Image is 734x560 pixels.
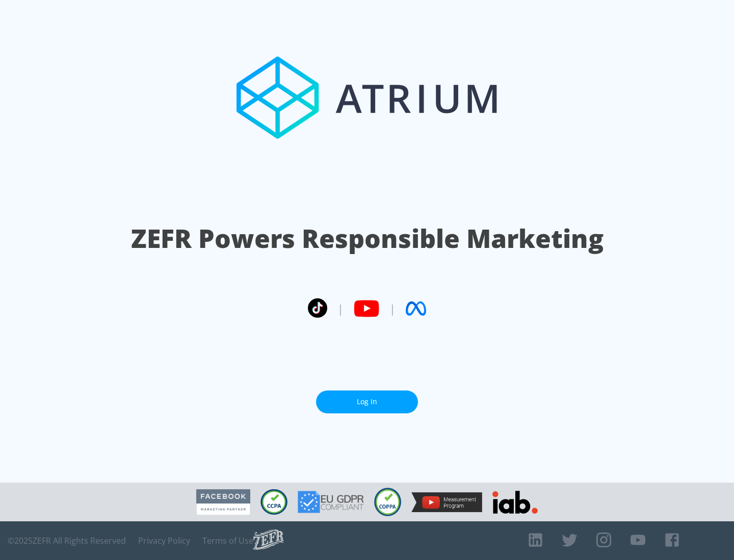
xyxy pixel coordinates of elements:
span: | [337,301,344,316]
img: YouTube Measurement Program [411,492,482,512]
h1: ZEFR Powers Responsible Marketing [131,221,604,256]
img: Facebook Marketing Partner [196,489,250,515]
a: Terms of Use [202,536,253,546]
span: | [389,301,396,316]
img: GDPR Compliant [298,491,364,513]
img: CCPA Compliant [260,489,287,515]
img: IAB [492,491,538,514]
a: Log In [316,390,418,413]
a: Privacy Policy [138,536,190,546]
span: © 2025 ZEFR All Rights Reserved [8,536,126,546]
img: COPPA Compliant [374,488,401,516]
